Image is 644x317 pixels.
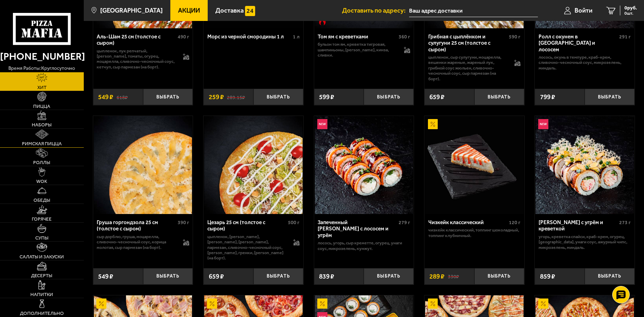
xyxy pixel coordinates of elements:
[35,236,49,241] span: Супы
[207,298,217,309] img: Акционный
[474,268,524,285] button: Выбрать
[22,141,62,146] span: Римская пицца
[624,11,637,15] span: 0 шт.
[319,273,334,280] span: 839 ₽
[32,217,52,222] span: Горячее
[540,273,555,280] span: 859 ₽
[97,48,176,70] p: цыпленок, лук репчатый, [PERSON_NAME], томаты, огурец, моцарелла, сливочно-чесночный соус, кетчуп...
[428,54,508,81] p: цыпленок, сыр сулугуни, моцарелла, вешенки жареные, жареный лук, грибной соус Жюльен, сливочно-че...
[207,34,291,40] div: Морс из черной смородины 1 л
[399,220,410,226] span: 279 г
[535,116,634,214] img: Ролл Калипсо с угрём и креветкой
[424,116,524,214] a: АкционныйЧизкейк классический
[97,34,176,46] div: Аль-Шам 25 см (толстое с сыром)
[33,160,50,165] span: Роллы
[207,219,286,232] div: Цезарь 25 см (толстое с сыром)
[98,94,113,100] span: 549 ₽
[538,119,548,129] img: Новинка
[619,220,631,226] span: 273 г
[209,94,224,100] span: 259 ₽
[178,34,189,40] span: 490 г
[539,219,617,232] div: [PERSON_NAME] с угрём и креветкой
[94,116,192,214] img: Груша горгондзола 25 см (толстое с сыром)
[37,85,46,90] span: Хит
[585,268,635,285] button: Выбрать
[474,89,524,105] button: Выбрать
[288,220,299,226] span: 500 г
[540,94,555,100] span: 799 ₽
[425,116,524,214] img: Чизкейк классический
[318,219,397,238] div: Запеченный [PERSON_NAME] с лососем и угрём
[535,116,635,214] a: НовинкаРолл Калипсо с угрём и креветкой
[93,116,193,214] a: Груша горгондзола 25 см (толстое с сыром)
[318,240,410,251] p: лосось, угорь, Сыр креметте, огурец, унаги соус, микрозелень, кунжут.
[204,116,303,214] img: Цезарь 25 см (толстое с сыром)
[215,7,244,14] span: Доставка
[428,298,438,309] img: Акционный
[36,179,47,184] span: WOK
[399,34,410,40] span: 360 г
[178,7,200,14] span: Акции
[20,255,64,259] span: Салаты и закуски
[97,219,176,232] div: Груша горгондзола 25 см (толстое с сыром)
[318,34,397,40] div: Том ям с креветками
[539,234,631,250] p: угорь, креветка спайси, краб-крем, огурец, [GEOGRAPHIC_DATA], унаги соус, ажурный чипс, микрозеле...
[100,7,163,14] span: [GEOGRAPHIC_DATA]
[364,268,414,285] button: Выбрать
[509,220,520,226] span: 120 г
[319,94,334,100] span: 599 ₽
[624,6,637,10] span: 0 руб.
[428,227,520,238] p: Чизкейк классический, топпинг шоколадный, топпинг клубничный.
[32,123,52,127] span: Наборы
[585,89,635,105] button: Выбрать
[318,42,397,58] p: бульон том ям, креветка тигровая, шампиньоны, [PERSON_NAME], кинза, сливки.
[253,89,303,105] button: Выбрать
[428,34,507,53] div: Грибная с цыплёнком и сулугуни 25 см (толстое с сыром)
[30,292,53,297] span: Напитки
[315,116,413,214] img: Запеченный ролл Гурмэ с лососем и угрём
[143,89,193,105] button: Выбрать
[539,34,617,53] div: Ролл с окунем в [GEOGRAPHIC_DATA] и лососем
[575,7,592,14] span: Войти
[619,34,631,40] span: 291 г
[317,298,327,309] img: Акционный
[33,104,50,109] span: Пицца
[245,6,255,16] img: 15daf4d41897b9f0e9f617042186c801.svg
[428,119,438,129] img: Акционный
[178,220,189,226] span: 390 г
[207,234,287,261] p: цыпленок, [PERSON_NAME], [PERSON_NAME], [PERSON_NAME], пармезан, сливочно-чесночный соус, [PERSON...
[209,273,224,280] span: 659 ₽
[117,94,128,100] s: 618 ₽
[448,273,459,280] s: 330 ₽
[31,273,52,278] span: Десерты
[314,116,414,214] a: НовинкаЗапеченный ролл Гурмэ с лососем и угрём
[143,268,193,285] button: Выбрать
[364,89,414,105] button: Выбрать
[509,34,520,40] span: 590 г
[429,273,444,280] span: 289 ₽
[409,4,538,17] input: Ваш адрес доставки
[317,119,327,129] img: Новинка
[97,234,176,250] p: сыр дорблю, груша, моцарелла, сливочно-чесночный соус, корица молотая, сыр пармезан (на борт).
[203,116,303,214] a: Цезарь 25 см (толстое с сыром)
[538,298,548,309] img: Акционный
[539,54,631,71] p: лосось, окунь в темпуре, краб-крем, сливочно-чесночный соус, микрозелень, миндаль.
[98,273,113,280] span: 549 ₽
[227,94,245,100] s: 289.15 ₽
[429,94,444,100] span: 659 ₽
[34,198,50,203] span: Обеды
[342,7,409,14] span: Доставить по адресу:
[96,298,106,309] img: Акционный
[20,311,64,316] span: Дополнительно
[293,34,299,40] span: 1 л
[253,268,303,285] button: Выбрать
[428,219,507,226] div: Чизкейк классический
